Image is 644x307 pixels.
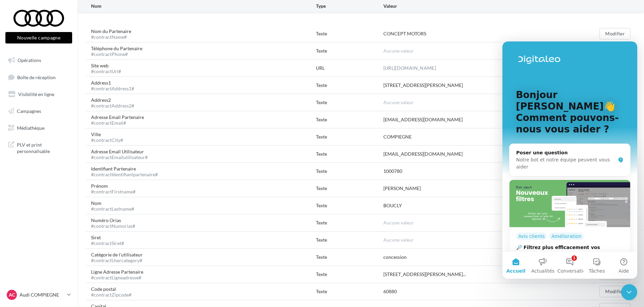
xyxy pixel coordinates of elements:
div: Texte [316,151,383,157]
div: Texte [316,48,383,54]
div: Ville [91,131,128,143]
div: Texte [316,30,383,37]
div: Address1 [91,80,140,91]
div: [EMAIL_ADDRESS][DOMAIN_NAME] [383,116,463,123]
div: Site web [91,62,126,74]
div: Texte [316,219,383,226]
div: #contractZipcode# [91,293,131,297]
button: Nouvelle campagne [5,32,72,43]
span: PLV et print personnalisable [17,140,69,155]
div: [PERSON_NAME] [383,185,421,192]
span: Campagnes [17,108,41,114]
div: Catégorie de l'utilisateur [91,251,148,263]
div: Texte [316,254,383,260]
iframe: Intercom live chat [502,41,637,279]
div: 1000780 [383,168,402,175]
div: #contractEmail# [91,121,144,125]
div: Texte [316,99,383,106]
div: Type [316,3,383,9]
span: AC [9,291,15,298]
div: Texte [316,82,383,89]
div: concession [383,254,407,260]
div: Texte [316,116,383,123]
div: Texte [316,185,383,192]
div: #contractAddress2# [91,103,134,108]
div: Address2 [91,97,140,108]
div: #contractName# [91,35,131,39]
div: #contractSiret# [91,241,124,246]
button: Modifier [599,28,631,39]
div: CONCEPT MOTORS [383,30,426,37]
div: Téléphone du Partenaire [91,45,148,57]
div: Adresse Email Partenaire [91,114,149,125]
span: Aucune valeur [383,99,414,105]
div: #contractLastname# [91,207,134,211]
div: Code postal [91,286,137,297]
div: Texte [316,271,383,278]
div: #contractIdentifiantpartenaire# [91,172,158,177]
p: Audi COMPIEGNE [20,291,64,298]
a: Boîte de réception [4,70,74,85]
div: Nom [91,200,140,211]
div: #contractFirstname# [91,189,136,194]
span: [STREET_ADDRESS][PERSON_NAME]... [383,271,466,278]
span: Opérations [18,57,41,63]
div: #contractAddress1# [91,86,134,91]
div: #contractLigneadresse# [91,275,143,280]
a: Visibilité en ligne [4,87,74,101]
div: #contractCity# [91,138,123,143]
div: Nom [91,3,316,9]
span: Aucune valeur [383,220,414,225]
span: Aucune valeur [383,48,414,54]
div: Valeur [383,3,563,9]
div: #contractUrl# [91,69,121,74]
span: Médiathèque [17,125,45,130]
div: Texte [316,202,383,209]
iframe: Intercom live chat [621,284,637,300]
div: #contractNumorias# [91,224,135,228]
div: 60880 [383,288,397,295]
div: Texte [316,133,383,140]
a: Médiathèque [4,121,74,135]
div: Texte [316,288,383,295]
div: URL [316,65,383,71]
a: [URL][DOMAIN_NAME] [383,64,436,72]
a: Opérations [4,53,74,67]
div: #contractEmailutilisateur# [91,155,148,160]
div: Texte [316,237,383,243]
div: Adresse Email Utilisateur [91,148,153,160]
span: Visibilité en ligne [18,91,54,97]
div: Ligne Adresse Partenaire [91,269,149,280]
a: PLV et print personnalisable [4,137,74,157]
div: Siret [91,234,129,246]
span: Aucune valeur [383,237,414,243]
div: Texte [316,168,383,175]
div: Identifiant Partenaire [91,165,163,177]
span: Boîte de réception [17,74,56,80]
div: Prénom [91,183,141,194]
a: AC Audi COMPIEGNE [5,288,72,301]
button: Modifier [599,286,631,297]
div: Numéro Orias [91,217,141,228]
div: [EMAIL_ADDRESS][DOMAIN_NAME] [383,151,463,157]
div: Nom du Partenaire [91,28,137,39]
